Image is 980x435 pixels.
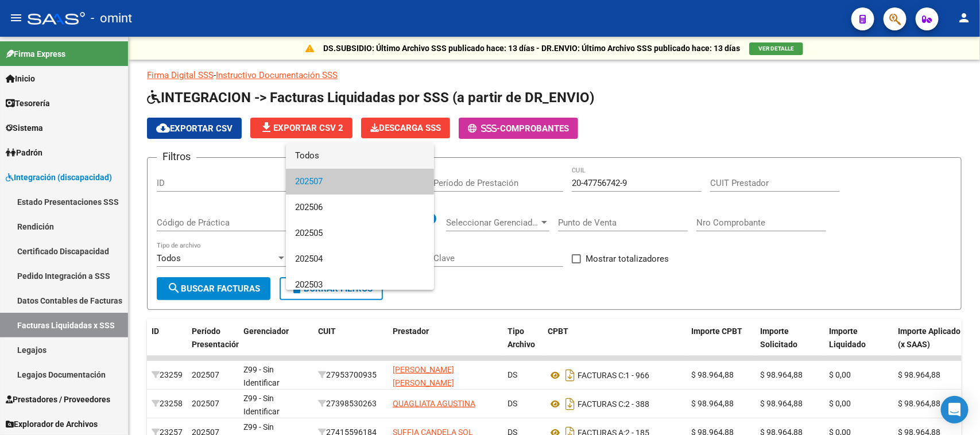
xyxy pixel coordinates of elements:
span: 202504 [295,246,425,272]
span: Todos [295,143,425,169]
span: 202506 [295,195,425,220]
span: 202503 [295,272,425,298]
span: 202505 [295,220,425,246]
div: Open Intercom Messenger [941,396,969,424]
span: 202507 [295,169,425,195]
